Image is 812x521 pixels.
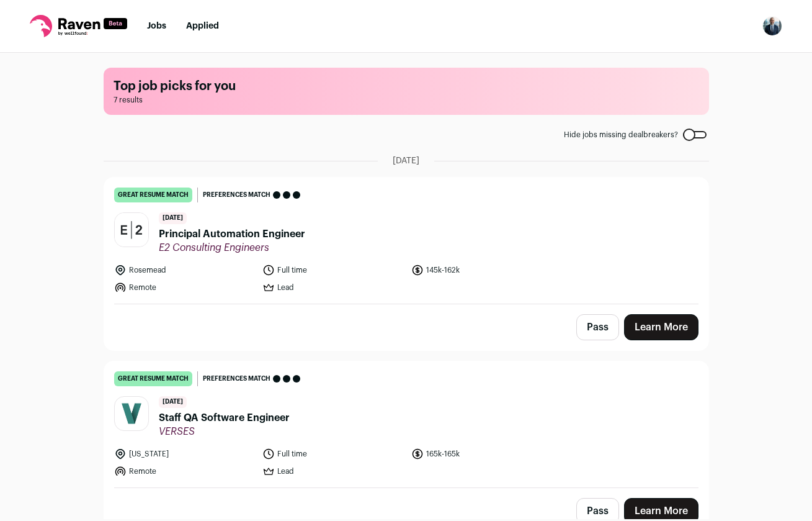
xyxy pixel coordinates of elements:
h1: Top job picks for you [114,78,699,95]
img: e655ef3e5c0c5835acd8abb294e61fd09d458ea2898d0cdd6f7a9f6ba0f2084f.jpg [115,213,148,247]
img: 293117-medium_jpg [762,16,782,36]
li: Remote [114,281,256,294]
a: great resume match Preferences match [DATE] Staff QA Software Engineer VERSES [US_STATE] Full tim... [104,361,708,487]
li: Rosemead [114,264,256,276]
span: Staff QA Software Engineer [159,410,290,425]
li: [US_STATE] [114,448,256,460]
img: 2ca79a7817e090dcfd93eb39ae1a6f6473f7c266ec7de4d0e4f5da952c159efc.png [115,397,148,430]
button: Open dropdown [762,16,782,36]
li: Full time [262,264,404,276]
span: [DATE] [393,155,419,167]
span: E2 Consulting Engineers [159,242,305,254]
span: Preferences match [203,373,270,385]
span: 7 results [114,95,699,105]
li: Lead [262,281,404,294]
a: Applied [186,22,219,30]
span: Principal Automation Engineer [159,227,305,242]
span: [DATE] [159,212,187,224]
span: Hide jobs missing dealbreakers? [564,130,678,140]
button: Pass [576,314,619,340]
li: Lead [262,465,404,478]
a: Jobs [147,22,166,30]
li: Remote [114,465,256,478]
span: Preferences match [203,189,270,201]
span: [DATE] [159,396,187,408]
a: Learn More [624,314,698,340]
div: great resume match [114,371,192,386]
a: great resume match Preferences match [DATE] Principal Automation Engineer E2 Consulting Engineers... [104,178,708,304]
li: 145k-162k [411,264,553,276]
span: VERSES [159,425,290,438]
li: 165k-165k [411,448,553,460]
div: great resume match [114,188,192,202]
li: Full time [262,448,404,460]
